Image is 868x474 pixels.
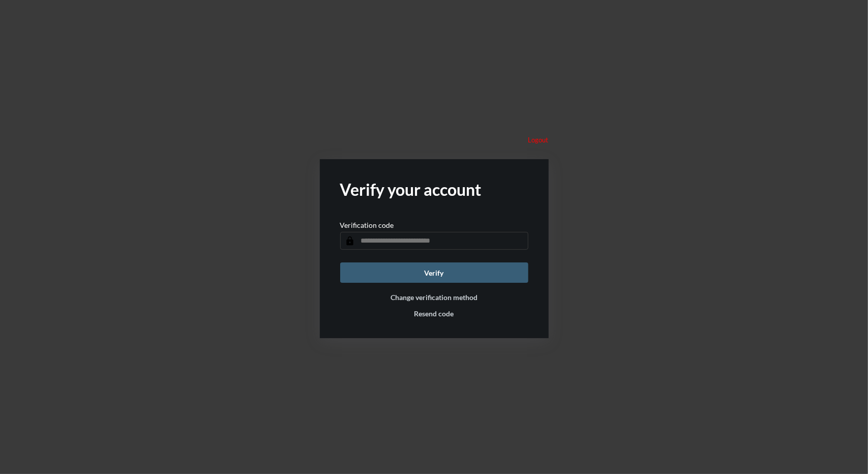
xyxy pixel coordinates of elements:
[340,262,528,283] button: Verify
[340,221,394,229] p: Verification code
[528,136,549,144] p: Logout
[391,293,477,302] button: Change verification method
[340,180,528,199] h2: Verify your account
[414,309,454,318] button: Resend code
